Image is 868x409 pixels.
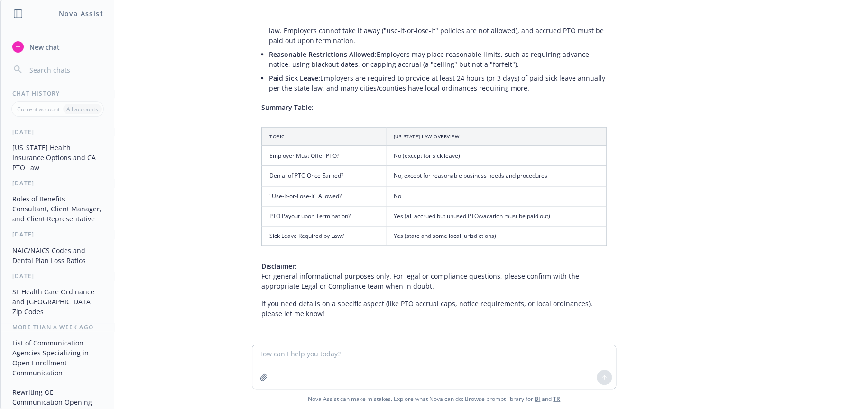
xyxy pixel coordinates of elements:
[9,243,107,268] button: NAIC/NAICS Codes and Dental Plan Loss Ratios
[1,230,114,238] div: [DATE]
[66,105,98,113] p: All accounts
[1,179,114,187] div: [DATE]
[262,206,386,226] td: PTO Payout upon Termination?
[59,9,103,18] h1: Nova Assist
[269,50,377,59] span: Reasonable Restrictions Allowed:
[553,395,560,403] a: TR
[386,146,606,166] td: No (except for sick leave)
[9,191,107,227] button: Roles of Benefits Consultant, Client Manager, and Client Representative
[386,186,606,206] td: No
[9,38,107,55] button: New chat
[262,146,386,166] td: Employer Must Offer PTO?
[28,63,103,76] input: Search chats
[261,299,607,318] p: If you need details on a specific aspect (like PTO accrual caps, notice requirements, or local or...
[535,395,540,403] a: BI
[269,73,320,82] span: Paid Sick Leave:
[1,128,114,136] div: [DATE]
[1,272,114,280] div: [DATE]
[1,323,114,331] div: More than a week ago
[9,284,107,319] button: SF Health Care Ordinance and [GEOGRAPHIC_DATA] Zip Codes
[386,128,606,146] th: [US_STATE] Law Overview
[261,261,607,291] p: For general informational purposes only. For legal or compliance questions, please confirm with t...
[386,166,606,186] td: No, except for reasonable business needs and procedures
[1,90,114,98] div: Chat History
[4,389,864,409] span: Nova Assist can make mistakes. Explore what Nova can do: Browse prompt library for and
[9,335,107,381] button: List of Communication Agencies Specializing in Open Enrollment Communication
[17,105,60,113] p: Current account
[261,103,314,112] span: Summary Table:
[386,226,606,245] td: Yes (state and some local jurisdictions)
[28,42,60,52] span: New chat
[261,262,297,271] span: Disclaimer:
[386,206,606,226] td: Yes (all accrued but unused PTO/vacation must be paid out)
[262,186,386,206] td: "Use-It-or-Lose-It" Allowed?
[262,166,386,186] td: Denial of PTO Once Earned?
[262,128,386,146] th: Topic
[269,71,607,95] li: Employers are required to provide at least 24 hours (or 3 days) of paid sick leave annually per t...
[262,226,386,245] td: Sick Leave Required by Law?
[269,47,607,71] li: Employers may place reasonable limits, such as requiring advance notice, using blackout dates, or...
[269,14,607,47] li: Accrued vacation/PTO is considered earned wages under [US_STATE] law. Employers cannot take it aw...
[9,140,107,175] button: [US_STATE] Health Insurance Options and CA PTO Law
